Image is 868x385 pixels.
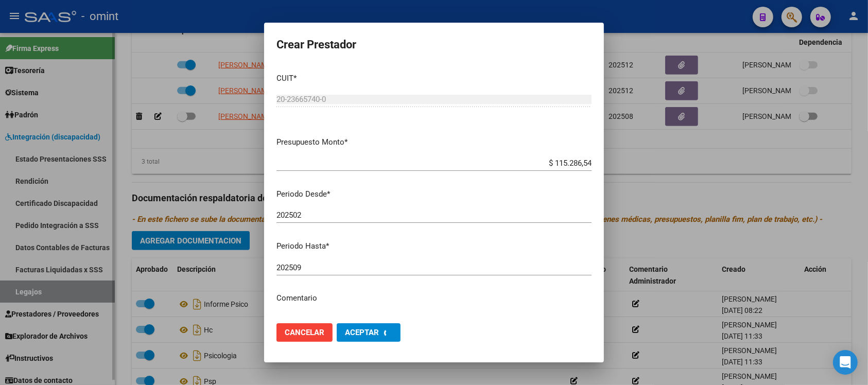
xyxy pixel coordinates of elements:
p: Comentario [276,292,592,304]
p: Periodo Hasta [276,240,592,252]
p: CUIT [276,73,592,84]
p: Presupuesto Monto [276,136,592,148]
button: Cancelar [276,323,333,342]
p: Periodo Desde [276,188,592,200]
span: Cancelar [285,328,324,337]
span: Aceptar [345,328,379,337]
div: Open Intercom Messenger [833,350,858,375]
h2: Crear Prestador [276,35,592,55]
button: Aceptar [337,323,401,342]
